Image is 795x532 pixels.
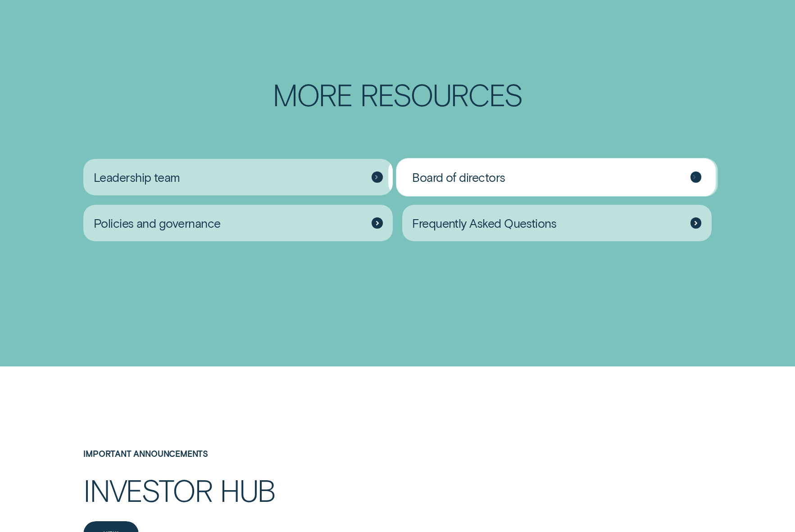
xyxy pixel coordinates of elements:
[402,205,712,242] a: Frequently Asked Questions
[216,80,579,109] h2: More Resources
[83,159,393,196] a: Leadership team
[83,205,393,242] a: Policies and governance
[412,170,505,185] span: Board of directors
[94,216,221,230] span: Policies and governance
[83,475,340,505] h2: Investor Hub
[94,170,180,185] span: Leadership team
[402,159,712,196] a: Board of directors
[83,449,340,459] h4: Important Announcements
[412,216,556,230] span: Frequently Asked Questions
